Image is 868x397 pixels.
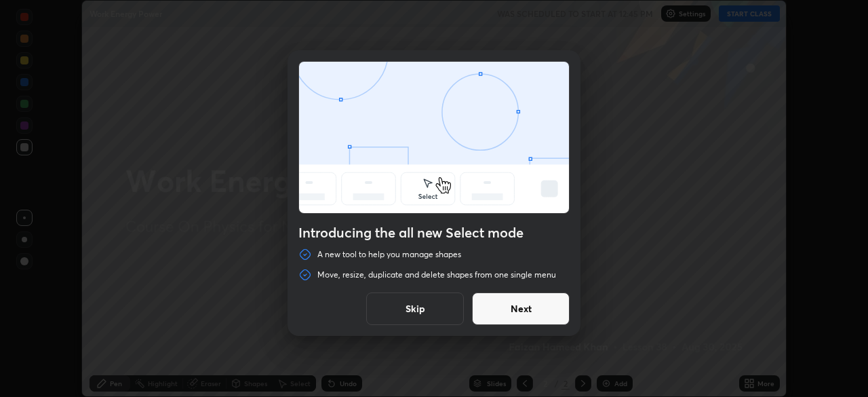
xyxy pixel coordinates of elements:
[472,292,570,325] button: Next
[317,249,461,260] p: A new tool to help you manage shapes
[317,269,556,280] p: Move, resize, duplicate and delete shapes from one single menu
[366,292,464,325] button: Skip
[299,62,569,216] div: animation
[298,225,570,241] h4: Introducing the all new Select mode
